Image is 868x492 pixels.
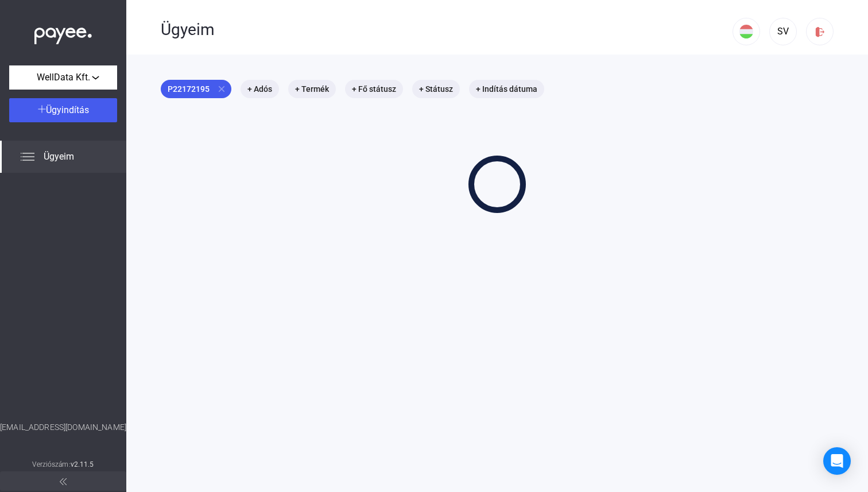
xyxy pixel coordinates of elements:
[9,98,117,122] button: Ügyindítás
[38,105,46,113] img: plus-white.svg
[345,80,403,98] mat-chip: + Fő státusz
[44,150,74,164] span: Ügyeim
[34,21,92,45] img: white-payee-white-dot.svg
[161,80,231,98] mat-chip: P22172195
[241,80,279,98] mat-chip: + Adós
[60,478,67,485] img: arrow-double-left-grey.svg
[161,20,733,40] div: Ügyeim
[21,150,34,164] img: list.svg
[46,104,89,115] span: Ügyindítás
[469,80,544,98] mat-chip: + Indítás dátuma
[216,84,227,94] mat-icon: close
[806,18,834,45] button: logout-red
[9,65,117,90] button: WellData Kft.
[739,25,753,38] img: HU
[412,80,460,98] mat-chip: + Státusz
[823,447,851,475] div: Open Intercom Messenger
[814,26,826,38] img: logout-red
[71,460,94,468] strong: v2.11.5
[769,18,797,45] button: SV
[37,71,90,84] span: WellData Kft.
[773,25,793,38] div: SV
[288,80,336,98] mat-chip: + Termék
[733,18,760,45] button: HU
